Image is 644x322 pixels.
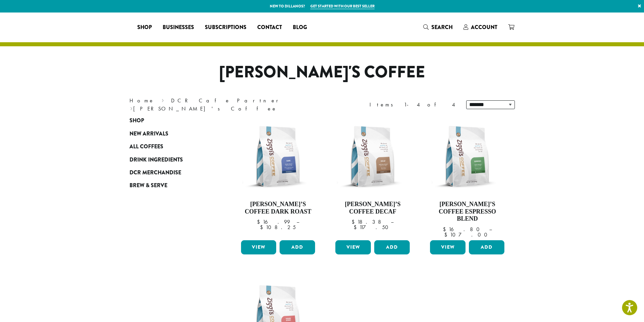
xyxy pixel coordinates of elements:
[369,101,456,109] div: Items 1-4 of 4
[296,218,299,225] span: –
[132,22,157,33] a: Shop
[489,226,492,233] span: –
[129,153,211,166] a: Drink Ingredients
[163,23,194,32] span: Businesses
[280,240,315,254] button: Add
[129,169,181,177] span: DCR Merchandise
[352,218,384,225] bdi: 18.38
[124,63,520,82] h1: [PERSON_NAME]'s Coffee
[129,127,211,140] a: New Arrivals
[471,23,497,31] span: Account
[354,224,359,231] span: $
[444,231,491,238] bdi: 107.00
[129,179,211,192] a: Brew & Serve
[428,118,506,195] img: Ziggis-Espresso-Blend-12-oz.png
[354,224,391,231] bdi: 117.50
[129,166,211,179] a: DCR Merchandise
[137,23,152,32] span: Shop
[129,97,312,113] nav: Breadcrumb
[241,240,277,254] a: View
[310,3,375,9] a: Get started with our best seller
[130,102,133,113] span: ›
[444,231,450,238] span: $
[129,143,163,151] span: All Coffees
[260,224,266,231] span: $
[335,240,371,254] a: View
[428,118,506,238] a: [PERSON_NAME]’s Coffee Espresso Blend
[428,201,506,223] h4: [PERSON_NAME]’s Coffee Espresso Blend
[129,140,211,153] a: All Coffees
[334,201,411,215] h4: [PERSON_NAME]’s Coffee Decaf
[129,181,167,190] span: Brew & Serve
[129,114,211,127] a: Shop
[391,218,393,225] span: –
[257,218,290,225] bdi: 16.99
[257,23,282,32] span: Contact
[171,97,283,104] a: DCR Cafe Partner
[418,22,458,33] a: Search
[334,118,411,238] a: [PERSON_NAME]’s Coffee Decaf
[443,226,449,233] span: $
[430,240,466,254] a: View
[129,156,183,164] span: Drink Ingredients
[352,218,357,225] span: $
[443,226,483,233] bdi: 16.80
[162,94,164,105] span: ›
[129,130,168,138] span: New Arrivals
[205,23,246,32] span: Subscriptions
[293,23,307,32] span: Blog
[129,97,154,104] a: Home
[374,240,410,254] button: Add
[239,118,317,238] a: [PERSON_NAME]’s Coffee Dark Roast
[257,218,263,225] span: $
[260,224,296,231] bdi: 108.25
[334,118,411,195] img: Ziggis-Decaf-Blend-12-oz.png
[239,118,317,195] img: Ziggis-Dark-Blend-12-oz.png
[469,240,504,254] button: Add
[129,117,144,125] span: Shop
[431,23,453,31] span: Search
[239,201,317,215] h4: [PERSON_NAME]’s Coffee Dark Roast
